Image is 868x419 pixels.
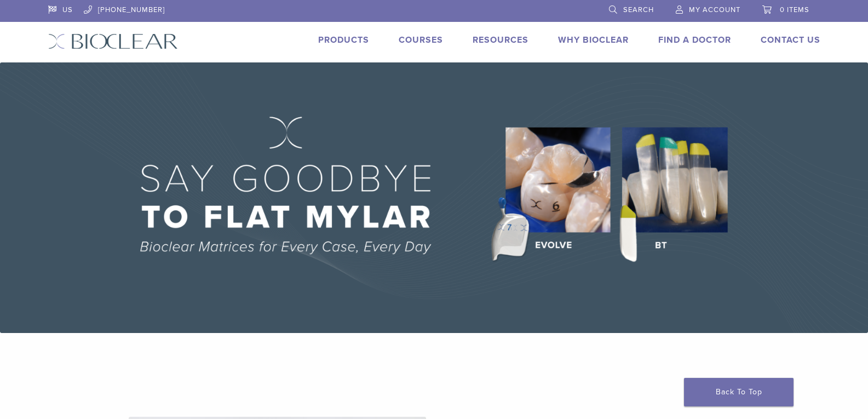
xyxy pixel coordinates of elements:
[684,378,794,406] a: Back To Top
[761,35,820,45] a: Contact Us
[473,35,528,45] a: Resources
[623,5,654,14] span: Search
[780,5,809,14] span: 0 items
[399,35,443,45] a: Courses
[658,35,731,45] a: Find A Doctor
[48,33,178,49] img: Bioclear
[318,35,369,45] a: Products
[689,5,740,14] span: My Account
[558,35,629,45] a: Why Bioclear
